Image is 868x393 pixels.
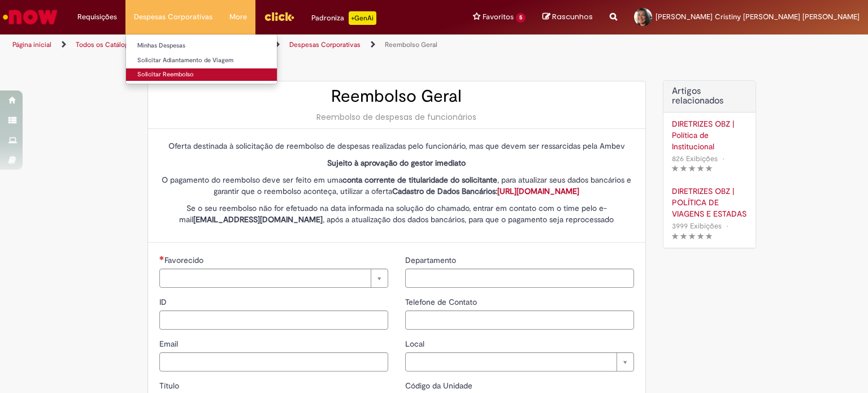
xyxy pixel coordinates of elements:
span: Requisições [77,11,117,23]
input: Email [159,352,388,372]
p: +GenAi [349,11,376,25]
span: [PERSON_NAME] Cristiny [PERSON_NAME] [PERSON_NAME] [656,12,860,21]
span: Despesas Corporativas [134,11,212,23]
span: Local [405,339,427,349]
a: [URL][DOMAIN_NAME] [497,186,579,196]
div: Padroniza [311,11,376,25]
span: Favoritos [483,11,514,23]
a: DIRETRIZES OBZ | Política de Institucional [672,118,747,152]
a: Minhas Despesas [126,40,277,52]
span: Departamento [405,255,458,265]
span: Necessários - Favorecido [164,255,206,265]
a: Limpar campo Local [405,352,634,372]
strong: Sujeito à aprovação do gestor imediato [327,158,466,168]
span: Email [159,339,180,349]
span: 5 [516,13,526,23]
a: Rascunhos [542,12,593,23]
ul: Trilhas de página [8,34,570,55]
span: Código da Unidade [405,381,475,391]
a: Reembolso Geral [385,40,437,49]
span: More [229,11,247,23]
img: click_logo_yellow_360x200.png [264,8,294,25]
div: Reembolso de despesas de funcionários [159,111,634,123]
img: ServiceNow [1,6,59,28]
span: Necessários [159,256,164,260]
a: Limpar campo Favorecido [159,269,388,288]
strong: [EMAIL_ADDRESS][DOMAIN_NAME] [193,214,323,224]
span: 826 Exibições [672,154,718,163]
span: • [724,218,731,234]
ul: Despesas Corporativas [125,34,277,84]
h2: Reembolso Geral [159,87,634,106]
span: Telefone de Contato [405,297,479,307]
a: Despesas Corporativas [289,40,361,49]
input: ID [159,310,388,330]
span: 3999 Exibições [672,221,722,231]
span: ID [159,297,169,307]
span: Rascunhos [552,11,593,22]
input: Departamento [405,269,634,288]
a: Todos os Catálogos [76,40,136,49]
span: Título [159,381,181,391]
p: Se o seu reembolso não for efetuado na data informada na solução do chamado, entrar em contato co... [159,202,634,225]
input: Telefone de Contato [405,310,634,330]
span: • [720,151,727,166]
a: Página inicial [12,40,51,49]
a: Solicitar Adiantamento de Viagem [126,54,277,67]
p: Oferta destinada à solicitação de reembolso de despesas realizadas pelo funcionário, mas que deve... [159,140,634,152]
a: DIRETRIZES OBZ | POLÍTICA DE VIAGENS E ESTADAS [672,185,747,219]
a: Solicitar Reembolso [126,68,277,81]
h3: Artigos relacionados [672,87,747,106]
strong: Cadastro de Dados Bancários: [392,186,579,196]
p: O pagamento do reembolso deve ser feito em uma , para atualizar seus dados bancários e garantir q... [159,174,634,197]
strong: conta corrente de titularidade do solicitante [342,175,497,185]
